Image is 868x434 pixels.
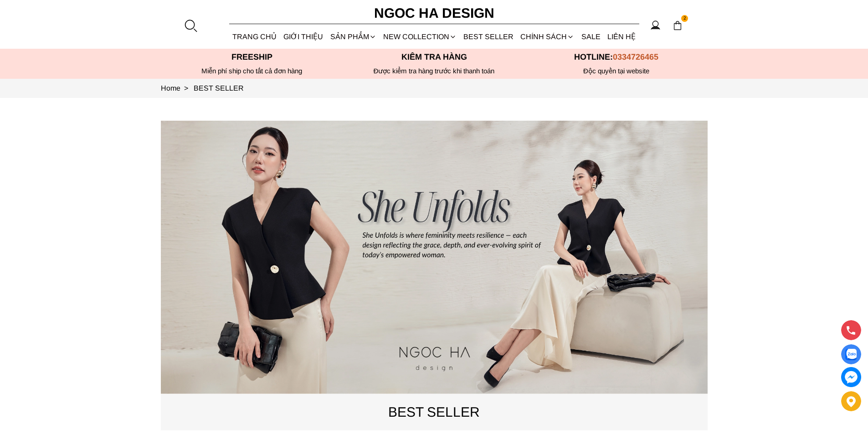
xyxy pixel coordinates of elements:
p: BEST SELLER [161,401,708,423]
a: BEST SELLER [460,25,517,49]
a: SALE [578,25,604,49]
a: messenger [841,367,861,387]
a: LIÊN HỆ [604,25,639,49]
a: NEW COLLECTION [380,25,460,49]
a: TRANG CHỦ [229,25,280,49]
div: Miễn phí ship cho tất cả đơn hàng [161,67,343,75]
a: Link to BEST SELLER [194,84,244,92]
a: GIỚI THIỆU [280,25,327,49]
div: Chính sách [517,25,578,49]
span: 0334726465 [613,52,658,61]
p: Freeship [161,52,343,62]
img: Display image [845,349,857,360]
font: Kiểm tra hàng [401,52,467,61]
p: Hotline: [525,52,708,62]
img: img-CART-ICON-ksit0nf1 [673,20,683,31]
span: > [180,84,192,92]
p: Được kiểm tra hàng trước khi thanh toán [343,67,525,75]
a: Ngoc Ha Design [366,2,503,24]
a: Link to Home [161,84,194,92]
span: 2 [681,15,688,22]
div: SẢN PHẨM [327,25,380,49]
a: Display image [841,344,861,364]
h6: Độc quyền tại website [525,67,708,75]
